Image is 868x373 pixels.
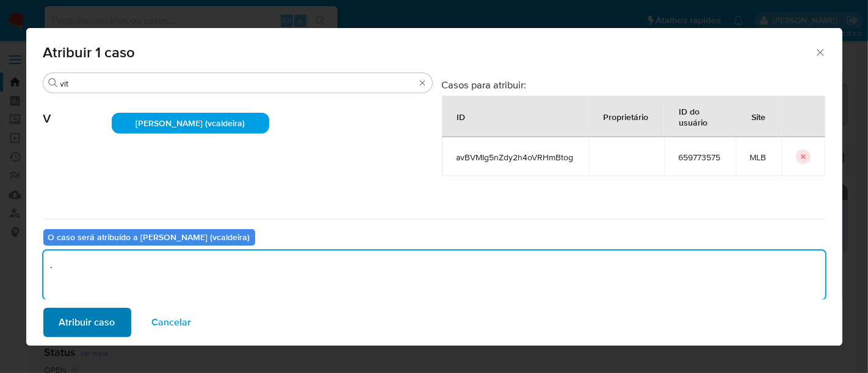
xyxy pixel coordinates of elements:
div: [PERSON_NAME] (vcaldeira) [112,113,270,133]
div: Proprietário [589,102,664,131]
div: assign-modal [26,28,842,346]
span: [PERSON_NAME] (vcaldeira) [136,117,245,129]
textarea: . [43,250,825,299]
span: MLB [750,152,767,163]
button: Fechar a janela [814,46,825,57]
button: Buscar [48,78,58,88]
button: Cancelar [136,308,208,337]
div: Site [737,102,781,131]
h3: Casos para atribuir: [442,79,825,91]
button: icon-button [796,149,811,164]
div: ID do usuário [665,96,735,137]
span: Cancelar [152,309,192,336]
span: Atribuir 1 caso [43,45,815,60]
span: 659773575 [679,152,721,163]
span: V [43,93,112,126]
button: Borrar [418,78,427,88]
span: Atribuir caso [59,309,115,336]
button: Atribuir caso [43,308,131,337]
span: avBVMIg5nZdy2h4oVRHmBtog [457,152,574,163]
b: O caso será atribuído a [PERSON_NAME] (vcaldeira) [48,231,250,243]
div: ID [443,102,480,131]
input: Analista de pesquisa [60,78,415,89]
